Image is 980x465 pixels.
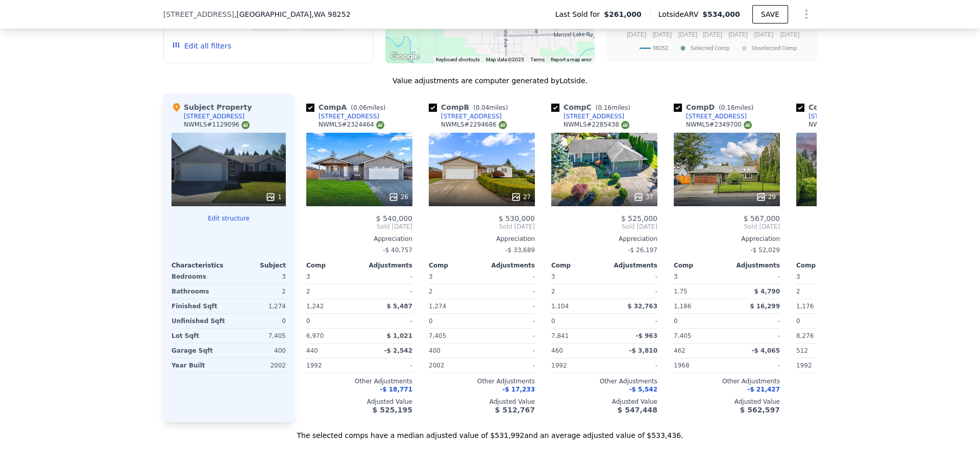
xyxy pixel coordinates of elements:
div: - [484,344,535,358]
div: Unfinished Sqft [171,314,227,328]
div: Comp [674,261,727,270]
div: - [361,284,412,299]
div: 26 [388,192,408,202]
div: - [484,329,535,343]
span: 0 [796,317,800,325]
div: [STREET_ADDRESS] [808,112,869,120]
span: $ 525,000 [621,214,657,223]
div: 2 [306,284,357,299]
div: Comp [796,261,849,270]
span: 8,276 [796,332,814,339]
div: - [729,358,780,373]
text: Selected Comp [691,45,729,52]
button: SAVE [752,5,788,23]
span: 1,176 [796,303,814,310]
span: -$ 33,689 [505,247,535,254]
div: Comp C [551,102,634,112]
a: Report a map error [551,57,592,62]
span: 1,242 [306,303,324,310]
span: Lotside ARV [658,9,702,19]
div: Appreciation [674,235,780,243]
div: Adjustments [604,261,657,270]
div: Lot Sqft [171,329,227,343]
span: 6,970 [306,332,324,339]
a: [STREET_ADDRESS] [796,112,869,120]
button: Edit structure [171,214,286,223]
span: 7,841 [551,332,569,339]
div: Comp [429,261,482,270]
div: Adjusted Value [429,398,535,406]
div: Appreciation [551,235,657,243]
div: Adjustments [359,261,412,270]
span: ( miles) [592,104,634,111]
span: 512 [796,347,808,354]
div: Other Adjustments [551,377,657,385]
div: Appreciation [796,235,902,243]
span: $ 16,299 [750,303,780,310]
div: - [484,299,535,313]
div: Value adjustments are computer generated by Lotside . [163,76,817,86]
span: 1,274 [429,303,446,310]
div: [STREET_ADDRESS] [686,112,747,120]
span: $ 5,487 [387,303,412,310]
span: $ 562,597 [740,406,780,414]
span: $ 540,000 [376,214,412,223]
div: - [606,284,657,299]
div: Adjusted Value [674,398,780,406]
div: 2002 [429,358,480,373]
span: 7,405 [674,332,691,339]
span: 1,186 [674,303,691,310]
div: 1968 [674,358,725,373]
span: ( miles) [347,104,389,111]
div: NWMLS # 1129096 [184,120,250,129]
span: 0 [674,317,678,325]
img: NWMLS Logo [744,121,752,129]
div: [STREET_ADDRESS] [184,112,244,120]
div: The selected comps have a median adjusted value of $531,992 and an average adjusted value of $533... [163,422,817,440]
div: Comp [306,261,359,270]
span: 3 [674,273,678,280]
div: [STREET_ADDRESS] [318,112,379,120]
div: Appreciation [306,235,412,243]
div: Subject [229,261,286,270]
div: Comp D [674,102,757,112]
span: , WA 98252 [311,10,350,18]
div: NWMLS # 2294686 [441,120,507,129]
span: 440 [306,347,318,354]
span: 3 [429,273,433,280]
div: NWMLS # 2374961 [808,120,874,129]
span: ( miles) [469,104,512,111]
a: [STREET_ADDRESS] [429,112,502,120]
div: Finished Sqft [171,299,227,313]
button: Keyboard shortcuts [436,56,480,63]
div: - [729,329,780,343]
div: Comp E [796,102,879,112]
div: Bedrooms [171,270,227,284]
text: 98252 [653,45,668,52]
div: - [361,314,412,328]
span: 3 [551,273,555,280]
span: $ 32,763 [627,303,657,310]
div: - [361,358,412,373]
span: -$ 21,427 [747,386,780,393]
div: 1.75 [674,284,725,299]
span: 0 [306,317,310,325]
div: 2 [796,284,847,299]
div: - [484,284,535,299]
div: [STREET_ADDRESS] [441,112,502,120]
button: Show Options [796,4,817,25]
div: - [729,270,780,284]
span: 0.06 [353,104,367,111]
div: [STREET_ADDRESS] [563,112,624,120]
button: Edit all filters [172,41,231,51]
text: [DATE] [678,31,698,38]
div: - [606,314,657,328]
img: NWMLS Logo [241,121,250,129]
span: 0.04 [476,104,489,111]
div: Subject Property [171,102,252,112]
div: Comp [551,261,604,270]
span: -$ 963 [635,332,657,339]
div: 2002 [231,358,286,373]
div: Bathrooms [171,284,227,299]
div: NWMLS # 2324464 [318,120,384,129]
